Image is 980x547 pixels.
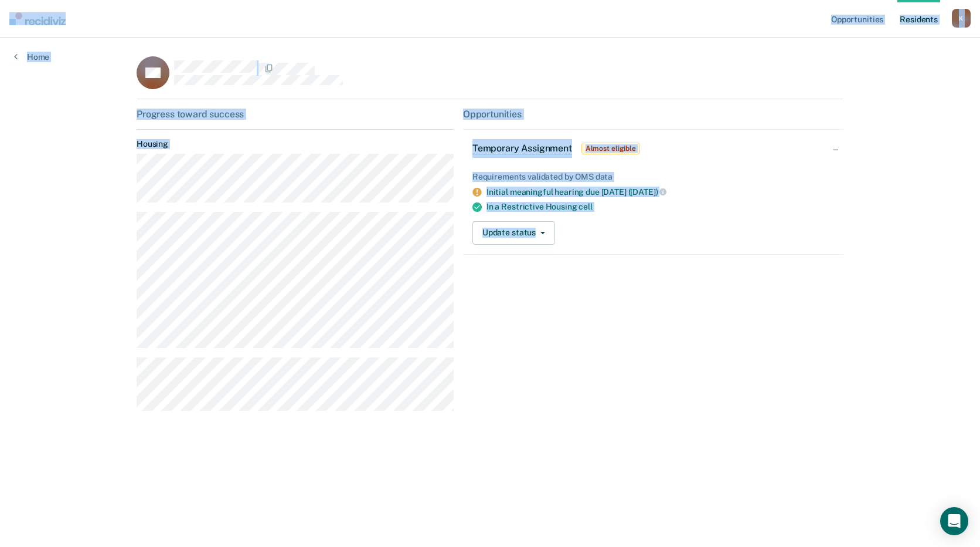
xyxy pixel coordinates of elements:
dt: Housing [137,139,454,149]
div: Initial meaningful hearing due [DATE] ([DATE]) [486,187,834,197]
div: Requirements validated by OMS data [472,172,834,182]
img: Recidiviz [9,12,66,25]
div: Progress toward success [137,109,454,120]
div: Open Intercom Messenger [940,507,968,535]
button: Update status [472,221,555,245]
span: Almost eligible [581,143,640,154]
span: cell [579,202,592,211]
div: In a Restrictive Housing [486,202,834,212]
div: Opportunities [463,109,843,120]
button: K [952,9,971,28]
span: Temporary Assignment [472,143,572,154]
a: Home [14,52,49,62]
div: Temporary AssignmentAlmost eligible [463,130,843,167]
